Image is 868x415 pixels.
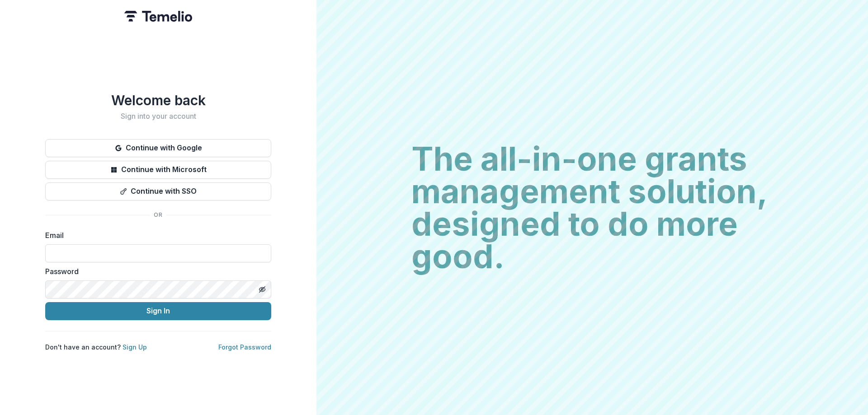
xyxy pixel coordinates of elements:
button: Toggle password visibility [255,282,269,297]
a: Sign Up [123,343,147,351]
label: Email [45,230,266,241]
button: Sign In [45,302,271,320]
button: Continue with Microsoft [45,161,271,179]
label: Password [45,266,266,277]
h2: Sign into your account [45,112,271,121]
h1: Welcome back [45,92,271,108]
p: Don't have an account? [45,342,147,352]
button: Continue with SSO [45,182,271,201]
a: Forgot Password [218,343,271,351]
img: Temelio [124,11,192,22]
button: Continue with Google [45,139,271,157]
